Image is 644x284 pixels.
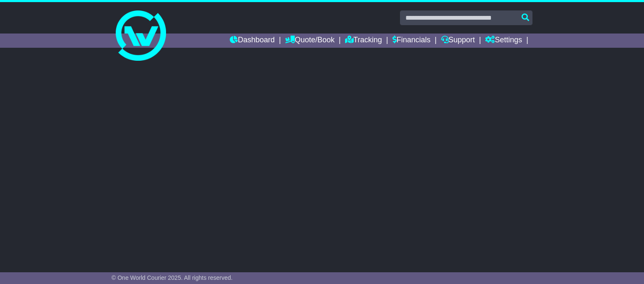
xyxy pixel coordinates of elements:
[392,34,431,48] a: Financials
[345,34,382,48] a: Tracking
[230,34,275,48] a: Dashboard
[285,34,335,48] a: Quote/Book
[485,34,522,48] a: Settings
[441,34,475,48] a: Support
[112,274,233,281] span: © One World Courier 2025. All rights reserved.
